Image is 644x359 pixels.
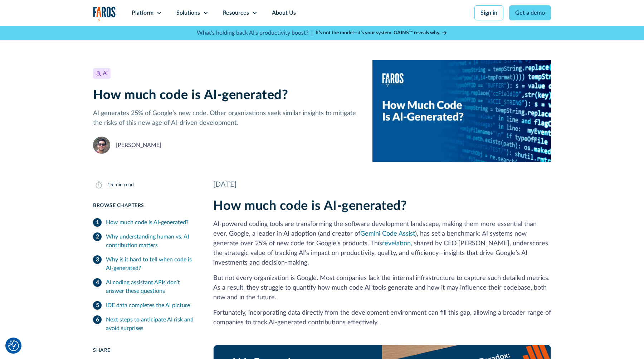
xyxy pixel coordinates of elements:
div: How much code is AI-generated? [106,218,189,227]
p: What's holding back AI's productivity boost? | [197,29,313,37]
a: It’s not the model—it’s your system. GAINS™ reveals why [316,29,447,37]
div: Why is it hard to tell when code is AI-generated? [106,255,196,272]
a: Why is it hard to tell when code is AI-generated? [93,252,196,275]
div: Resources [223,9,249,17]
h2: How much code is AI-generated? [213,198,551,214]
div: AI [103,70,108,77]
a: How much code is AI-generated? [93,215,196,230]
div: Next steps to anticipate AI risk and avoid surprises [106,315,196,333]
img: Logo of the analytics and reporting company Faros. [93,6,116,21]
strong: It’s not the model—it’s your system. GAINS™ reveals why [316,30,439,35]
a: Next steps to anticipate AI risk and avoid surprises [93,313,196,335]
h1: How much code is AI-generated? [93,88,361,103]
div: Browse Chapters [93,202,196,210]
div: [PERSON_NAME] [116,141,161,149]
a: Why understanding human vs. AI contribution matters [93,230,196,252]
a: revelation [382,240,411,247]
a: Gemini Code Assist [360,231,415,237]
p: AI generates 25% of Google’s new code. Other organizations seek similar insights to mitigate the ... [93,109,361,128]
div: min read [114,181,134,189]
p: AI-powered coding tools are transforming the software development landscape, making them more ess... [213,220,551,268]
div: Why understanding human vs. AI contribution matters [106,232,196,250]
div: Share [93,347,196,354]
a: home [93,6,116,21]
a: AI coding assistant APIs don’t answer these questions [93,275,196,298]
img: Ron Meldiner [93,137,110,154]
div: Solutions [176,9,200,17]
a: IDE data completes the AI picture [93,298,196,313]
div: Platform [132,9,153,17]
p: Fortunately, incorporating data directly from the development environment can fill this gap, allo... [213,308,551,328]
div: 15 [107,181,113,189]
img: Revisit consent button [8,340,19,351]
p: But not every organization is Google. Most companies lack the internal infrastructure to capture ... [213,274,551,303]
div: AI coding assistant APIs don’t answer these questions [106,278,196,295]
button: Cookie Settings [8,340,19,351]
div: IDE data completes the AI picture [106,301,190,310]
a: Get a demo [509,5,551,20]
a: Sign in [474,5,503,20]
div: [DATE] [213,179,551,190]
